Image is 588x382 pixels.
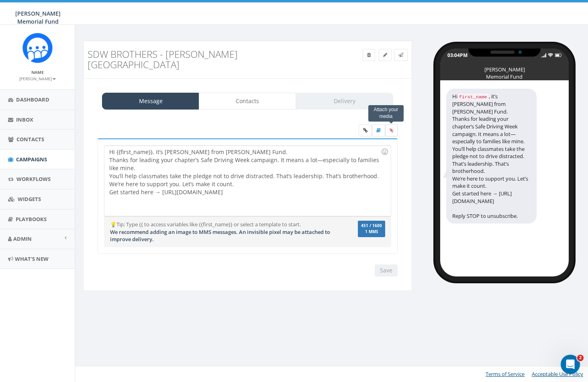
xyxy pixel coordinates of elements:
a: Contacts [199,93,296,110]
span: 1 MMS [361,230,382,234]
small: [PERSON_NAME] [19,76,56,81]
span: 451 / 1600 [361,223,382,228]
a: Terms of Service [486,370,525,378]
div: 03:04PM [447,52,468,59]
div: Attach your media [368,105,404,121]
span: Send Test Message [398,51,403,58]
span: Inbox [16,116,33,123]
span: What's New [15,255,49,262]
div: Hi {{first_name}}, it’s [PERSON_NAME] from [PERSON_NAME] Fund. Thanks for leading your chapter’s ... [104,146,390,216]
span: Admin [13,235,32,242]
a: [PERSON_NAME] [19,75,56,82]
code: first_name [457,93,489,101]
h3: SDW Brothers - [PERSON_NAME][GEOGRAPHIC_DATA] [88,49,325,70]
a: Acceptable Use Policy [532,370,583,378]
small: Name [31,69,44,75]
div: [PERSON_NAME] Memorial Fund [484,66,525,70]
span: Dashboard [16,96,49,103]
span: Campaigns [16,156,47,163]
img: Rally_Corp_Icon.png [22,33,53,63]
iframe: Intercom live chat [561,355,580,374]
div: 💡Tip: Type {{ to access variables like {{first_name}} or select a template to start. [104,221,343,243]
span: Delete Campaign [367,51,371,58]
span: Contacts [16,136,44,143]
span: 2 [577,355,584,361]
span: [PERSON_NAME] Memorial Fund [15,10,61,25]
span: Workflows [16,175,51,183]
span: Playbooks [16,215,47,223]
span: We recommend adding an image to MMS messages. An invisible pixel may be attached to improve deliv... [110,228,330,243]
span: Edit Campaign [383,51,387,58]
span: Widgets [18,195,41,203]
a: Message [102,93,199,110]
div: Hi , it’s [PERSON_NAME] from [PERSON_NAME] Fund. Thanks for leading your chapter’s Safe Driving W... [446,89,537,224]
